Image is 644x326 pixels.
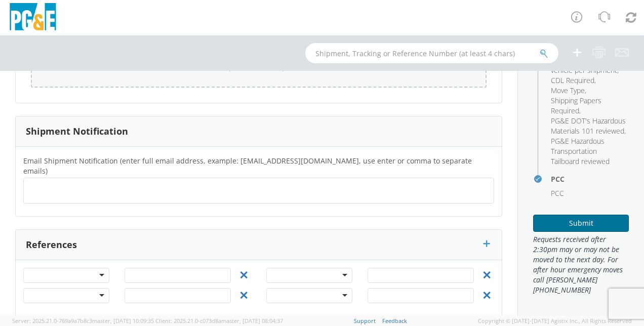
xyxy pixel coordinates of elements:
[551,116,626,136] li: ,
[478,317,632,325] span: Copyright © [DATE]-[DATE] Agistix Inc., All Rights Reserved
[92,317,154,324] span: master, [DATE] 10:09:35
[354,317,376,324] a: Support
[551,96,626,116] li: ,
[26,240,77,250] h3: References
[551,175,629,183] h4: PCC
[551,75,596,86] li: ,
[551,96,601,115] span: Shipping Papers Required
[12,317,154,324] span: Server: 2025.21.0-769a9a7b8c3
[155,317,283,324] span: Client: 2025.21.0-c073d8a
[533,215,629,232] button: Submit
[382,317,407,324] a: Feedback
[551,116,626,136] span: PG&E DOT's Hazardous Materials 101 reviewed
[533,234,629,295] span: Requests received after 2:30pm may or may not be moved to the next day. For after hour emergency ...
[26,127,128,137] h3: Shipment Notification
[23,156,472,176] span: Email Shipment Notification (enter full email address, example: jdoe01@agistix.com, use enter or ...
[551,86,585,95] span: Move Type
[221,317,283,324] span: master, [DATE] 08:04:37
[551,86,586,96] li: ,
[305,43,558,63] input: Shipment, Tracking or Reference Number (at least 4 chars)
[551,136,610,166] span: PG&E Hazardous Transportation Tailboard reviewed
[551,75,594,85] span: CDL Required
[8,3,58,33] img: pge-logo-06675f144f4cfa6a6814.png
[551,188,564,198] span: PCC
